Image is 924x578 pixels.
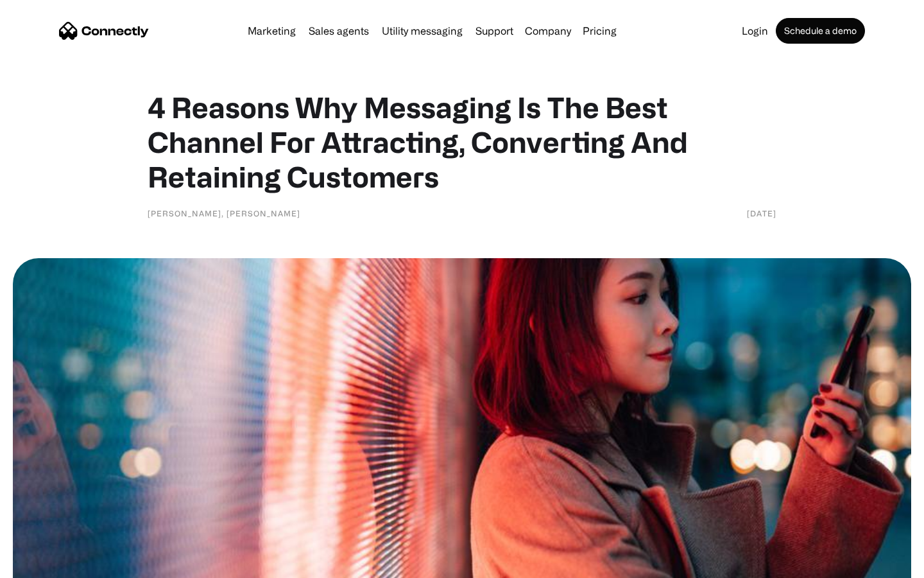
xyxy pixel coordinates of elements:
div: [PERSON_NAME], [PERSON_NAME] [148,207,300,220]
h1: 4 Reasons Why Messaging Is The Best Channel For Attracting, Converting And Retaining Customers [148,90,776,194]
a: home [59,21,149,40]
a: Support [470,26,518,36]
a: Pricing [577,26,622,36]
a: Schedule a demo [776,18,865,44]
a: Marketing [243,26,301,36]
aside: Language selected: English [13,556,77,574]
a: Login [737,26,773,36]
div: Company [521,22,575,40]
ul: Language list [26,556,77,574]
a: Utility messaging [377,26,468,36]
a: Sales agents [304,26,374,36]
div: [DATE] [747,207,776,220]
div: Company [525,22,571,40]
